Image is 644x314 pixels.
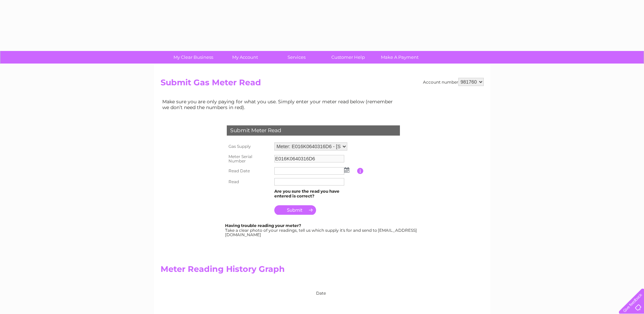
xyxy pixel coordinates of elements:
th: Read Date [225,165,273,176]
a: Customer Help [320,51,376,64]
th: Meter Serial Number [225,152,273,166]
th: Read [225,176,273,187]
a: My Account [217,51,273,64]
input: Information [357,168,364,174]
div: Account number [423,78,484,86]
div: Take a clear photo of your readings, tell us which supply it's for and send to [EMAIL_ADDRESS][DO... [225,223,418,237]
a: Make A Payment [372,51,428,64]
img: ... [344,167,349,173]
div: Submit Meter Read [227,125,400,136]
a: My Clear Business [165,51,221,64]
h2: Submit Gas Meter Read [161,78,484,91]
td: Are you sure the read you have entered is correct? [273,187,357,200]
h2: Meter Reading History Graph [161,264,398,277]
th: Gas Supply [225,141,273,152]
b: Having trouble reading your meter? [225,223,301,228]
a: Services [269,51,325,64]
td: Make sure you are only paying for what you use. Simply enter your meter read below (remember we d... [161,97,398,111]
input: Submit [274,205,316,215]
div: Date [208,284,398,296]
